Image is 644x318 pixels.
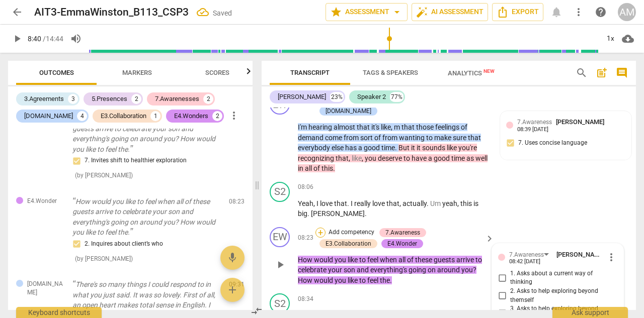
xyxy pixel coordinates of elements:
[43,35,63,43] span: / 14:44
[380,276,390,284] span: the
[131,94,141,104] div: 2
[394,123,401,131] span: m
[226,284,238,296] span: add
[437,266,461,274] span: around
[592,3,610,21] a: Help
[468,134,481,142] span: that
[228,110,240,122] span: more_vert
[314,256,335,264] span: would
[509,250,552,259] div: 7.Awareness
[395,144,398,152] span: .
[473,199,478,207] span: is
[510,287,613,304] span: 2. Asks to help exploring beyond themself
[27,280,64,296] span: [DOMAIN_NAME]
[298,123,308,131] span: I'm
[347,199,351,207] span: .
[398,144,411,152] span: But
[601,31,620,47] div: 1x
[351,199,354,207] span: I
[391,123,394,131] span: ,
[344,266,357,274] span: son
[335,256,348,264] span: you
[398,256,407,264] span: all
[595,6,607,18] span: help
[330,92,344,102] div: 23%
[390,92,404,102] div: 77%
[517,119,552,126] span: 7.Awareness
[365,209,367,218] span: .
[321,164,333,172] span: this
[390,276,392,284] span: .
[573,6,585,18] span: more_vert
[345,144,358,152] span: has
[11,6,23,18] span: arrow_back
[325,134,344,142] span: come
[416,123,435,131] span: those
[298,295,313,303] span: 08:34
[28,35,41,43] span: 8:40
[307,209,311,218] span: .
[382,134,399,142] span: from
[197,6,232,18] div: All changes saved
[308,123,334,131] span: hearing
[75,255,133,262] span: ( by [PERSON_NAME] )
[272,257,288,273] button: Play
[574,65,590,81] button: Search
[451,154,466,162] span: time
[360,134,374,142] span: sort
[150,111,160,121] div: 1
[556,118,604,126] span: Andrew Macdonald
[484,233,495,244] button: Hide comments panel
[422,144,447,152] span: sounds
[458,144,477,152] span: you're
[428,154,434,162] span: a
[68,94,78,104] div: 3
[357,266,370,274] span: and
[298,276,314,284] span: How
[378,154,404,162] span: deserve
[334,199,347,207] span: that
[372,199,386,207] span: love
[16,307,102,318] div: Keyboard shortcuts
[466,154,475,162] span: as
[298,234,313,242] span: 08:23
[72,113,221,154] p: How would you like to feel when all of these guests arrive to celebrate your son and everything's...
[270,293,290,313] div: Change speaker
[380,256,398,264] span: when
[367,276,380,284] span: feel
[24,94,64,104] div: 3.Agreements
[358,144,364,152] span: a
[428,266,437,274] span: on
[362,154,365,162] span: ,
[412,154,428,162] span: have
[39,69,74,76] span: Outcomes
[354,199,372,207] span: really
[427,199,430,207] span: .
[371,123,381,131] span: it's
[334,123,357,131] span: almost
[497,6,539,18] span: Export
[374,134,382,142] span: of
[517,127,548,133] div: 08:39 [DATE]
[381,144,395,152] span: time
[326,107,371,116] div: [DOMAIN_NAME]
[330,6,403,18] span: Assessment
[363,69,418,76] span: Tags & Speakers
[426,134,434,142] span: to
[298,183,313,191] span: 08:06
[461,266,473,274] span: you
[401,123,416,131] span: that
[313,164,321,172] span: of
[594,65,610,81] button: Add summary
[442,199,457,207] span: yeah
[430,199,442,207] span: Filler word
[552,307,628,318] div: Ask support
[270,227,290,247] div: Change speaker
[417,144,422,152] span: it
[447,144,458,152] span: like
[101,111,146,121] div: E3.Collaboration
[315,228,326,238] div: Add outcome
[330,6,342,18] span: star
[367,256,380,264] span: feel
[370,266,409,274] span: everything's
